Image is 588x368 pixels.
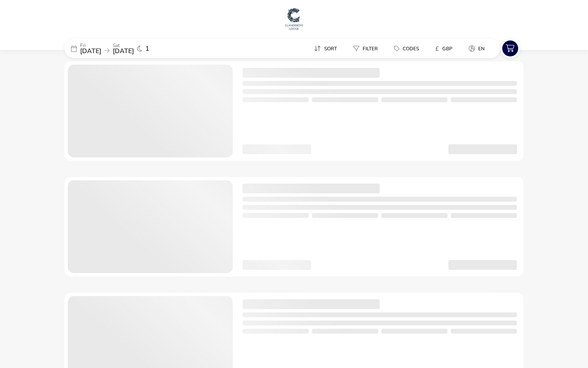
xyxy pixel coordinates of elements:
[403,45,419,52] span: Codes
[113,47,134,56] span: [DATE]
[435,45,439,53] i: £
[307,43,347,54] naf-pibe-menu-bar-item: Sort
[324,45,337,52] span: Sort
[80,43,101,48] p: Fri
[363,45,378,52] span: Filter
[462,43,494,54] naf-pibe-menu-bar-item: en
[388,43,429,54] naf-pibe-menu-bar-item: Codes
[388,43,425,54] button: Codes
[65,39,187,58] div: Fri[DATE]Sat[DATE]1
[347,43,384,54] button: Filter
[113,43,134,48] p: Sat
[429,43,462,54] naf-pibe-menu-bar-item: £GBP
[442,45,452,52] span: GBP
[347,43,388,54] naf-pibe-menu-bar-item: Filter
[284,7,304,31] img: Main Website
[307,43,343,54] button: Sort
[462,43,491,54] button: en
[145,45,149,52] span: 1
[429,43,459,54] button: £GBP
[80,47,101,56] span: [DATE]
[478,45,485,52] span: en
